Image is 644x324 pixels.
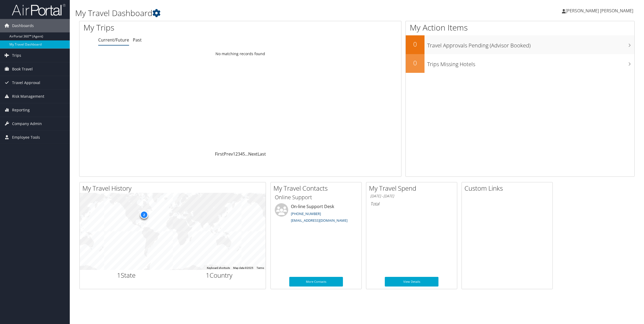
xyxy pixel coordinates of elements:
[427,58,634,68] h3: Trips Missing Hotels
[83,22,263,33] h1: My Trips
[289,277,343,287] a: More Contacts
[245,151,248,157] span: …
[215,151,224,157] a: First
[406,40,425,49] h2: 0
[75,7,451,19] h1: My Travel Dashboard
[406,54,634,73] a: 0Trips Missing Hotels
[566,8,633,14] span: [PERSON_NAME] [PERSON_NAME]
[224,151,233,157] a: Prev
[177,271,262,280] h2: Country
[406,58,425,67] h2: 0
[235,151,238,157] a: 2
[12,49,21,62] span: Trips
[406,35,634,54] a: 0Travel Approvals Pending (Advisor Booked)
[12,90,44,103] span: Risk Management
[233,266,253,269] span: Map data ©2025
[291,218,347,223] a: [EMAIL_ADDRESS][DOMAIN_NAME]
[248,151,258,157] a: Next
[273,184,361,193] h2: My Travel Contacts
[272,203,360,225] li: On-line Support Desk
[427,39,634,49] h3: Travel Approvals Pending (Advisor Booked)
[140,211,148,219] div: 2
[562,3,639,19] a: [PERSON_NAME] [PERSON_NAME]
[238,151,240,157] a: 3
[406,22,634,33] h1: My Action Items
[275,194,357,201] h3: Online Support
[257,266,264,269] a: Terms (opens in new tab)
[385,277,438,287] a: View Details
[79,49,401,59] td: No matching records found
[84,271,169,280] h2: State
[464,184,552,193] h2: Custom Links
[81,263,99,270] img: Google
[12,62,33,76] span: Book Travel
[370,194,453,199] h6: [DATE] - [DATE]
[369,184,457,193] h2: My Travel Spend
[133,37,142,43] a: Past
[291,211,321,216] a: [PHONE_NUMBER]
[240,151,243,157] a: 4
[98,37,129,43] a: Current/Future
[370,201,453,207] h6: Total
[258,151,266,157] a: Last
[206,271,210,280] span: 1
[243,151,245,157] a: 5
[12,131,40,144] span: Employee Tools
[12,3,65,16] img: airportal-logo.png
[117,271,121,280] span: 1
[233,151,235,157] a: 1
[207,266,230,270] button: Keyboard shortcuts
[81,263,99,270] a: Open this area in Google Maps (opens a new window)
[12,19,34,32] span: Dashboards
[82,184,266,193] h2: My Travel History
[12,103,30,117] span: Reporting
[12,117,42,130] span: Company Admin
[12,76,40,89] span: Travel Approval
